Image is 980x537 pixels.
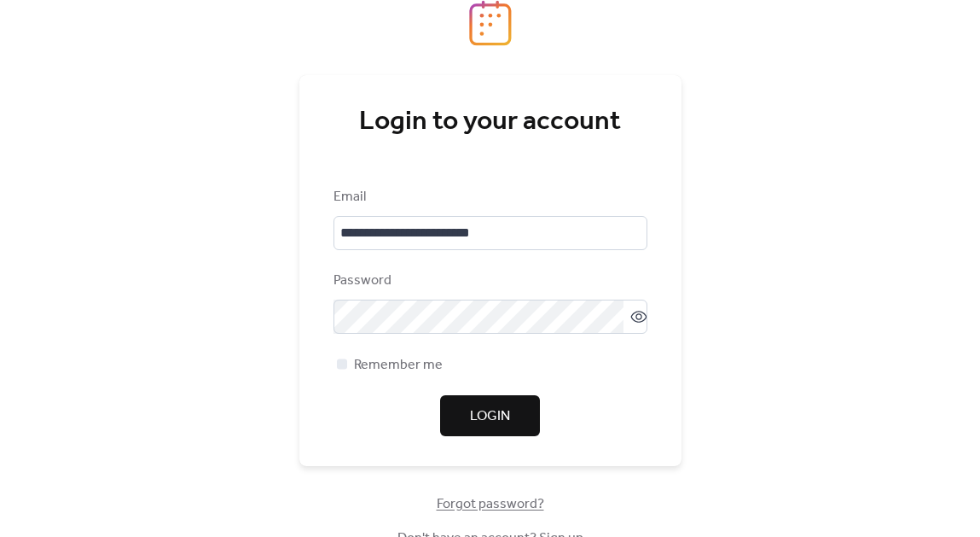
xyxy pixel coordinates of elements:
div: Email [333,187,644,207]
span: Remember me [354,355,443,376]
span: Login [470,406,510,427]
button: Login [440,395,540,436]
div: Login to your account [333,105,647,139]
a: Forgot password? [437,499,544,509]
div: Password [333,271,644,291]
span: Forgot password? [437,494,544,515]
